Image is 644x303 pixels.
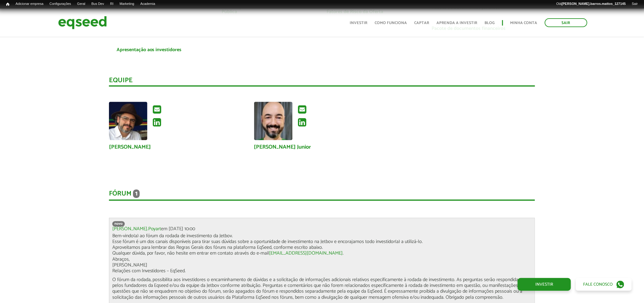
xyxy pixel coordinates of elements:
[437,21,478,25] a: Aprenda a investir
[6,2,9,6] span: Início
[545,18,587,27] a: Sair
[553,2,629,6] a: Olá[PERSON_NAME].barros.mattos_127145
[47,2,74,6] a: Configurações
[74,2,88,6] a: Geral
[137,2,158,6] a: Academia
[375,21,407,25] a: Como funciona
[112,221,125,227] span: novo
[12,2,47,6] a: Adicionar empresa
[576,278,632,291] a: Fale conosco
[109,144,151,150] a: [PERSON_NAME]
[269,251,343,256] a: [EMAIL_ADDRESS][DOMAIN_NAME]
[112,277,532,300] p: O fórum da rodada, possibilita aos investidores o encaminhamento de dúvidas e a solicitação de in...
[109,189,535,201] div: Fórum
[88,2,107,6] a: Bus Dev
[350,21,368,25] a: Investir
[562,2,626,5] strong: [PERSON_NAME].barros.mattos_127145
[109,102,147,140] img: Foto de Xisto Alves de Souza Junior
[58,15,107,31] img: EqSeed
[518,278,571,291] a: Investir
[107,2,117,6] a: RI
[510,21,537,25] a: Minha conta
[109,102,147,140] a: Ver perfil do usuário.
[117,2,137,6] a: Marketing
[133,189,140,198] span: 1
[112,225,195,233] span: em [DATE] 10:00
[254,102,292,140] img: Foto de Sérgio Hilton Berlotto Junior
[415,21,429,25] a: Captar
[109,77,535,86] div: Equipe
[112,233,532,274] p: Bem-vindo(a) ao fórum da rodada de investimento da Jetbov. Esse fórum é um dos canais disponíveis...
[3,2,12,7] a: Início
[629,2,641,6] a: Sair
[485,21,495,25] a: Blog
[254,102,292,140] a: Ver perfil do usuário.
[254,144,311,150] a: [PERSON_NAME] Junior
[117,48,182,52] a: Apresentação aos investidores
[112,227,161,231] a: [PERSON_NAME].Poyart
